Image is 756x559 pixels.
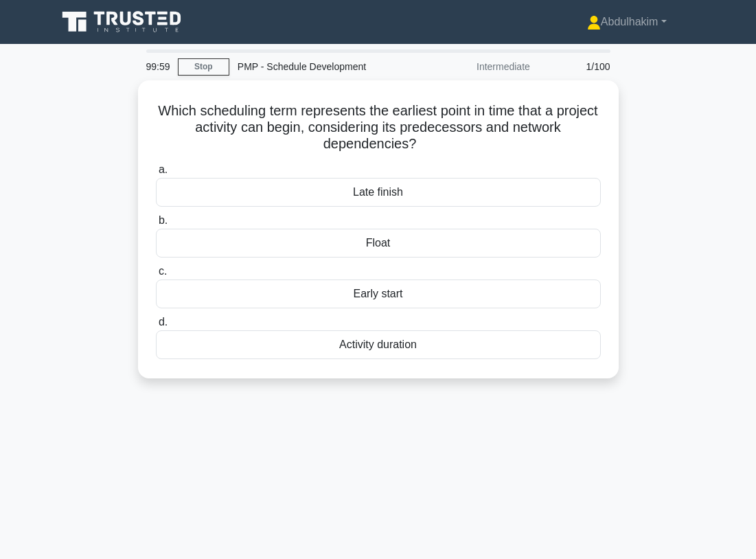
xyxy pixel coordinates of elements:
div: PMP - Schedule Development [229,53,418,80]
a: Stop [178,58,229,76]
div: Early start [156,279,601,308]
div: Activity duration [156,330,601,359]
span: b. [159,214,168,226]
div: Intermediate [418,53,538,80]
div: Float [156,229,601,258]
div: Late finish [156,178,601,207]
span: a. [159,163,168,175]
a: Abdulhakim [554,8,700,36]
span: d. [159,316,168,328]
h5: Which scheduling term represents the earliest point in time that a project activity can begin, co... [154,102,602,153]
div: 99:59 [138,53,178,80]
span: c. [159,265,167,277]
div: 1/100 [538,53,619,80]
